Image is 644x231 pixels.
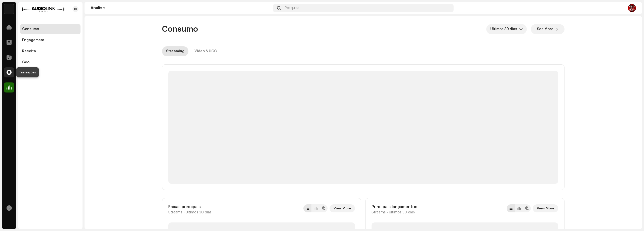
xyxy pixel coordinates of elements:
span: Streams [372,210,386,214]
div: Geo [22,60,29,64]
span: View More [334,203,351,213]
span: Streams [168,210,182,214]
span: See More [537,24,553,34]
re-m-nav-item: Engagement [20,35,80,45]
span: Pesquisa [285,6,299,10]
img: 66658775-0fc6-4e6d-a4eb-175c1c38218d [22,6,64,12]
div: Video & UGC [194,46,217,56]
div: Faixas principais [168,204,212,209]
re-m-nav-item: Geo [20,57,80,67]
div: Análise [91,6,271,10]
span: Consumo [162,24,198,34]
button: View More [330,204,355,212]
div: Receita [22,49,36,53]
div: Consumo [22,27,39,31]
div: Streaming [166,46,184,56]
img: 730b9dfe-18b5-4111-b483-f30b0c182d82 [4,4,14,14]
span: Últimos 30 dias [389,210,415,214]
re-m-nav-item: Receita [20,46,80,56]
span: Últimos 30 dias [490,24,519,34]
div: dropdown trigger [519,24,523,34]
div: Principais lançamentos [372,204,417,209]
re-m-nav-item: Consumo [20,24,80,34]
span: • [183,210,185,214]
span: • [387,210,388,214]
span: Últimos 30 dias [186,210,212,214]
button: View More [533,204,558,212]
button: See More [531,24,565,34]
img: 7d8c42f1-ad64-41e3-a570-3a8caf97c81c [628,4,636,12]
div: Engagement [22,38,45,42]
span: View More [537,203,554,213]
